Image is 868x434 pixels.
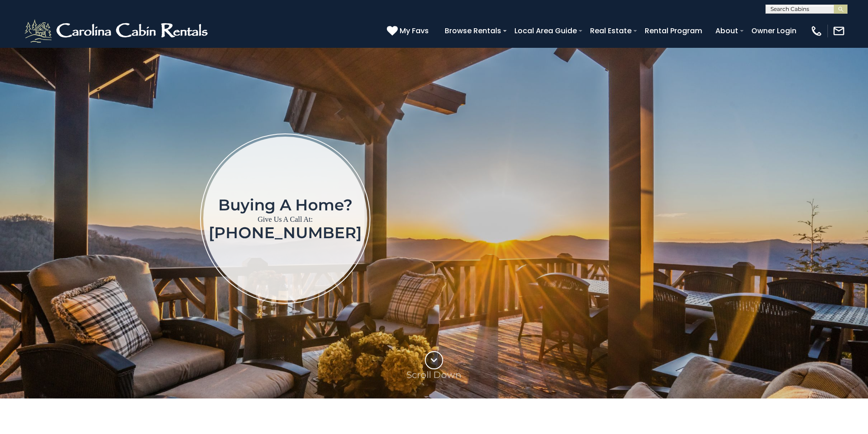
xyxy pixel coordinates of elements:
a: About [711,23,743,39]
a: Rental Program [640,23,707,39]
p: Give Us A Call At: [209,213,362,226]
img: White-1-2.png [23,17,212,45]
img: mail-regular-white.png [832,25,845,37]
a: My Favs [387,25,431,37]
iframe: New Contact Form [517,96,815,341]
a: Real Estate [586,23,636,39]
a: Owner Login [747,23,801,39]
a: Browse Rentals [440,23,506,39]
h1: Buying a home? [209,197,362,213]
span: My Favs [400,25,429,36]
a: [PHONE_NUMBER] [209,223,362,242]
p: Scroll Down [406,369,462,380]
a: Local Area Guide [510,23,581,39]
img: phone-regular-white.png [810,25,823,37]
